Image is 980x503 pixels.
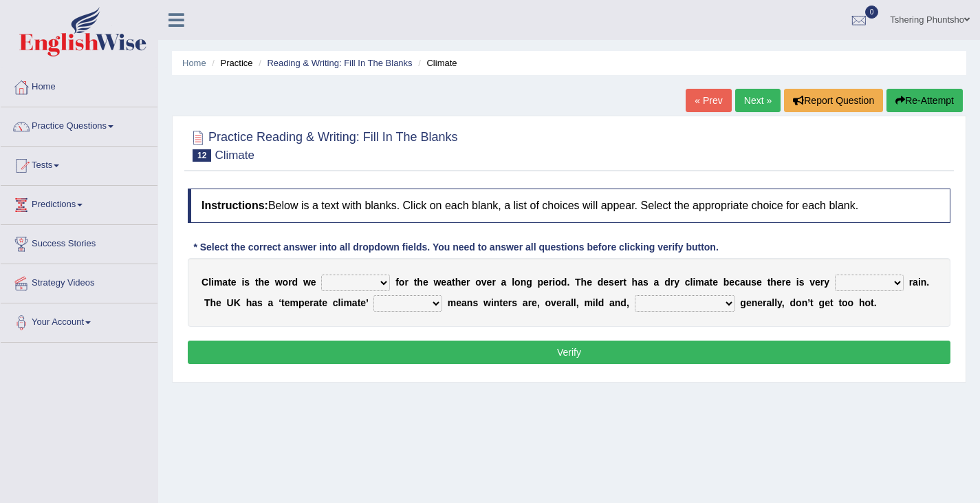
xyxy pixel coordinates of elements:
[790,297,796,308] b: d
[503,297,508,308] b: e
[627,297,629,308] b: ,
[472,297,478,308] b: s
[202,200,268,211] b: Instructions:
[241,277,244,288] b: i
[360,297,366,308] b: e
[609,297,615,308] b: a
[514,277,521,288] b: o
[281,297,285,308] b: t
[695,277,704,288] b: m
[494,297,500,308] b: n
[776,277,782,288] b: e
[366,297,368,308] b: ’
[1,264,157,299] a: Strategy Videos
[784,89,883,112] button: Report Question
[685,277,690,288] b: c
[824,277,829,288] b: y
[193,149,211,162] span: 12
[322,297,327,308] b: e
[467,297,473,308] b: n
[596,297,598,308] b: l
[433,277,441,288] b: w
[264,277,270,288] b: e
[772,297,774,308] b: l
[615,297,621,308] b: n
[913,277,918,288] b: a
[234,297,241,308] b: K
[292,277,298,288] b: d
[810,297,814,308] b: t
[182,58,206,68] a: Home
[222,277,228,288] b: a
[538,277,544,288] b: p
[693,277,695,288] b: i
[417,277,423,288] b: h
[690,277,693,288] b: l
[574,297,576,308] b: l
[802,297,808,308] b: n
[491,297,494,308] b: i
[918,277,921,288] b: i
[598,277,604,288] b: d
[395,277,399,288] b: f
[751,277,756,288] b: s
[288,277,292,288] b: r
[593,297,596,308] b: i
[512,297,517,308] b: s
[279,297,281,308] b: ‘
[333,297,338,308] b: c
[188,341,950,364] button: Verify
[466,277,470,288] b: r
[815,277,820,288] b: e
[545,297,552,308] b: o
[216,297,221,308] b: e
[475,277,481,288] b: o
[1,68,157,103] a: Home
[1,186,157,220] a: Predictions
[584,297,592,308] b: m
[228,277,231,288] b: t
[309,297,313,308] b: r
[414,277,417,288] b: t
[303,277,311,288] b: w
[767,297,772,308] b: a
[305,297,310,308] b: e
[461,297,467,308] b: a
[208,277,211,288] b: l
[756,277,762,288] b: e
[609,277,614,288] b: s
[796,297,802,308] b: o
[210,297,216,308] b: h
[290,297,298,308] b: m
[782,297,785,308] b: ,
[785,277,791,288] b: e
[283,277,289,288] b: o
[492,277,495,288] b: r
[562,297,565,308] b: r
[871,297,874,308] b: t
[614,277,620,288] b: e
[551,297,556,308] b: v
[202,277,208,288] b: C
[638,277,643,288] b: a
[215,149,254,162] small: Climate
[909,277,913,288] b: r
[623,277,627,288] b: t
[799,277,805,288] b: s
[723,277,730,288] b: b
[267,58,412,68] a: Reading & Writing: Fill In The Blanks
[555,277,561,288] b: o
[1,225,157,259] a: Success Stories
[664,277,671,288] b: d
[712,277,718,288] b: e
[523,297,528,308] b: a
[483,297,491,308] b: w
[620,277,623,288] b: r
[244,277,250,288] b: s
[926,277,929,288] b: .
[740,277,745,288] b: a
[643,277,649,288] b: s
[740,297,746,308] b: g
[314,297,319,308] b: a
[188,127,458,162] h2: Practice Reading & Writing: Fill In The Blanks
